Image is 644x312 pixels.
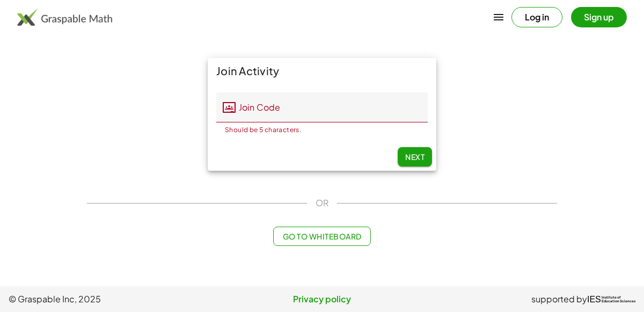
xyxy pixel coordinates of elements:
button: Next [398,147,432,166]
span: Go to Whiteboard [282,231,361,241]
span: IES [587,294,601,304]
span: OR [316,197,328,209]
span: Institute of Education Sciences [602,296,635,303]
span: © Graspable Inc, 2025 [9,293,217,306]
button: Sign up [571,7,627,27]
div: Join Activity [208,58,436,84]
span: Next [405,152,425,162]
a: IESInstitute ofEducation Sciences [587,293,635,306]
span: supported by [531,293,587,306]
div: Should be 5 characters. [225,127,419,133]
a: Privacy policy [217,293,426,306]
button: Go to Whiteboard [273,227,370,246]
button: Log in [511,7,562,27]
